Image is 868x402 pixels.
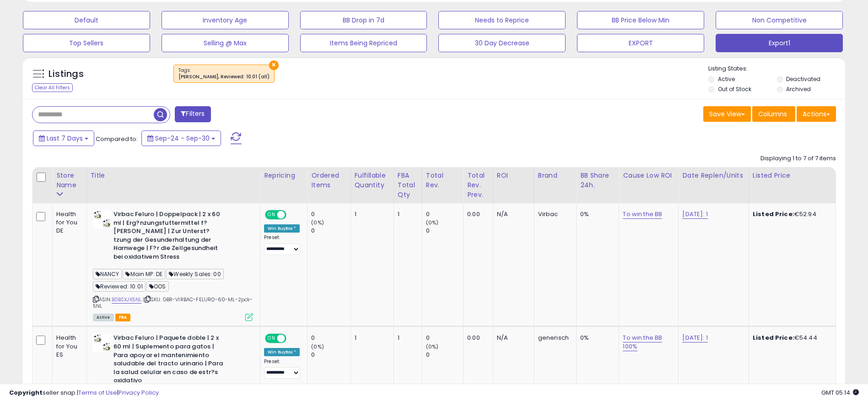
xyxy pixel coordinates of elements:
div: Total Rev. [426,171,459,190]
button: Items Being Repriced [300,34,427,52]
button: Sep-24 - Sep-30 [141,130,221,146]
b: Virbac Feluro | Paquete doble | 2 x 60 ml | Suplemento para gatos | Para apoyar el mantenimiento ... [113,334,225,387]
span: Tags : [178,67,270,81]
span: Sep-24 - Sep-30 [155,134,210,143]
div: 0 [311,227,350,235]
small: (0%) [426,219,439,226]
img: 41Eby9KIQ1L._SL40_.jpg [93,210,111,228]
div: Repricing [264,171,303,180]
a: [DATE]: 1 [682,333,707,342]
label: Archived [786,85,811,93]
button: BB Price Below Min [577,11,704,29]
img: 41Eby9KIQ1L._SL40_.jpg [93,334,111,352]
div: 1 [355,334,387,342]
div: Brand [538,171,572,180]
div: Fulfillable Quantity [355,171,390,190]
span: Compared to: [96,135,138,143]
span: | SKU: GBR-VIRBAC-FELURO-60-ML-2pck-5NL [93,296,253,310]
span: Main MP: DE [123,269,165,279]
span: Weekly Sales: 00 [166,269,224,279]
span: ON [266,211,277,219]
label: Active [718,75,735,83]
div: Health for You ES [56,334,80,359]
div: Store Name [56,171,83,190]
span: All listings currently available for purchase on Amazon [93,314,114,321]
div: ROI [497,171,530,180]
button: Columns [752,106,795,122]
div: 1 [398,210,415,218]
div: generisch [538,334,569,342]
div: Win BuyBox * [264,224,300,233]
div: 0% [580,210,612,218]
div: 0 [311,351,350,359]
span: FBA [115,314,131,321]
div: Preset: [264,359,300,379]
div: seller snap | | [9,389,159,397]
th: CSV column name: cust_attr_5_Cause Low ROI [619,167,679,203]
div: 0 [426,351,463,359]
div: Preset: [264,234,300,255]
button: Filters [175,106,210,122]
button: Export1 [716,34,843,52]
span: OFF [285,211,300,219]
small: (0%) [426,343,439,350]
button: Selling @ Max [162,34,289,52]
div: 0 [311,210,350,218]
div: 1 [355,210,387,218]
strong: Copyright [9,388,43,397]
span: ON [266,335,277,342]
a: Terms of Use [78,388,117,397]
button: Save View [703,106,751,122]
div: Win BuyBox * [264,348,300,356]
button: Default [23,11,150,29]
div: Displaying 1 to 7 of 7 items [760,154,836,163]
span: OOS [146,281,169,292]
b: Virbac Feluro | Doppelpack | 2 x 60 ml | Erg?nzungsfuttermittel f?[PERSON_NAME] | Zur Unterst?tzu... [113,210,225,263]
p: Listing States: [708,65,845,73]
a: B0BSXJX5NL [112,296,142,304]
div: 0 [426,334,463,342]
b: Listed Price: [753,333,794,342]
h5: Listings [49,68,84,81]
div: N/A [497,334,527,342]
span: NANCY [93,269,122,279]
div: Virbac [538,210,569,218]
div: €54.44 [753,334,829,342]
button: Actions [797,106,836,122]
div: Total Rev. Prev. [467,171,489,200]
b: Listed Price: [753,210,794,218]
div: Date Replen/Units [682,171,745,180]
small: (0%) [311,343,324,350]
th: CSV column name: cust_attr_4_Date Replen/Units [679,167,749,203]
div: €52.94 [753,210,829,218]
div: Listed Price [753,171,832,180]
div: 0 [426,210,463,218]
label: Deactivated [786,75,820,83]
div: 1 [398,334,415,342]
div: N/A [497,210,527,218]
a: To win the BB [623,210,662,219]
div: 0% [580,334,612,342]
div: 0 [311,334,350,342]
button: Non Competitive [716,11,843,29]
div: 0 [426,227,463,235]
label: Out of Stock [718,85,751,93]
div: 0.00 [467,334,486,342]
a: Privacy Policy [119,388,159,397]
button: EXPORT [577,34,704,52]
button: Inventory Age [162,11,289,29]
div: Health for You DE [56,210,80,235]
button: Last 7 Days [33,130,94,146]
span: Reviewed: 10.01 [93,281,146,292]
div: Title [91,171,257,180]
div: [PERSON_NAME], Reviewed: 10.01 (all) [178,74,270,80]
div: Clear All Filters [32,83,73,92]
div: BB Share 24h. [580,171,615,190]
div: Ordered Items [311,171,346,190]
button: Top Sellers [23,34,150,52]
div: Cause Low ROI [623,171,674,180]
button: Needs to Reprice [438,11,566,29]
span: OFF [285,335,300,342]
div: FBA Total Qty [398,171,418,200]
button: BB Drop in 7d [300,11,427,29]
